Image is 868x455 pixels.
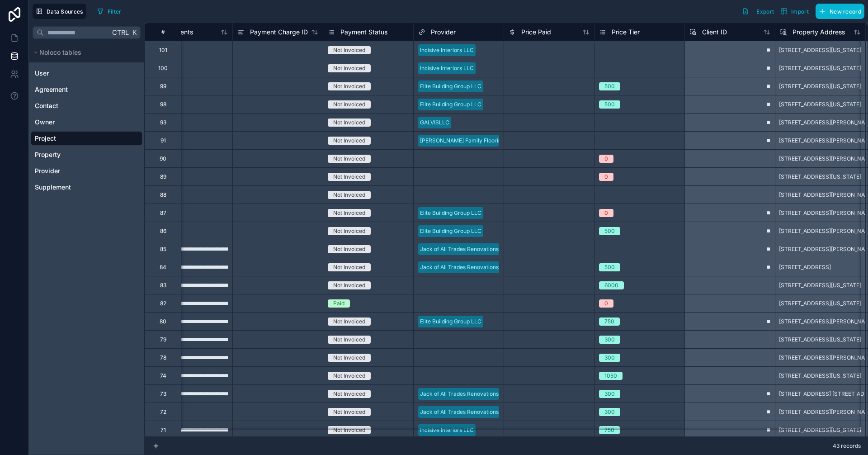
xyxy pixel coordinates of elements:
[333,336,365,344] div: Not Invoiced
[160,300,166,307] div: 82
[777,4,812,19] button: Import
[333,354,365,362] div: Not Invoiced
[420,318,481,326] div: Elite Building Group LLC
[604,354,615,362] div: 300
[159,47,167,54] div: 101
[111,27,130,38] span: Ctrl
[420,227,481,235] div: Elite Building Group LLC
[604,299,608,308] div: 0
[779,264,831,271] span: [STREET_ADDRESS]
[94,5,125,18] button: Filter
[160,318,166,325] div: 80
[340,28,387,37] span: Payment Status
[333,263,365,271] div: Not Invoiced
[333,64,365,72] div: Not Invoiced
[333,118,365,127] div: Not Invoiced
[420,263,510,271] div: Jack of All Trades Renovations LLC
[33,4,86,19] button: Data Sources
[420,137,516,145] div: [PERSON_NAME] Family Flooring LLC
[604,82,615,90] div: 500
[160,372,166,379] div: 74
[420,390,510,398] div: Jack of All Trades Renovations LLC
[160,282,166,289] div: 83
[420,426,474,434] div: Incisive Interiors LLC
[830,8,861,15] span: New record
[779,101,861,108] span: [STREET_ADDRESS][US_STATE]
[604,155,608,163] div: 0
[160,390,166,398] div: 73
[604,209,608,217] div: 0
[779,282,861,289] span: [STREET_ADDRESS][US_STATE]
[160,155,166,162] div: 90
[420,46,474,54] div: Incisive Interiors LLC
[604,173,608,181] div: 0
[420,64,474,72] div: Incisive Interiors LLC
[420,82,481,90] div: Elite Building Group LLC
[604,372,617,380] div: 1050
[431,28,456,37] span: Provider
[160,336,166,343] div: 79
[420,100,481,109] div: Elite Building Group LLC
[333,155,365,163] div: Not Invoiced
[793,28,845,37] span: Property Address
[333,46,365,54] div: Not Invoiced
[160,408,166,416] div: 72
[521,28,551,37] span: Price Paid
[333,245,365,253] div: Not Invoiced
[333,318,365,326] div: Not Invoiced
[420,408,510,416] div: Jack of All Trades Renovations LLC
[779,47,861,54] span: [STREET_ADDRESS][US_STATE]
[333,281,365,289] div: Not Invoiced
[739,4,777,19] button: Export
[791,8,809,15] span: Import
[160,227,166,235] div: 86
[333,173,365,181] div: Not Invoiced
[779,173,861,180] span: [STREET_ADDRESS][US_STATE]
[131,29,137,36] span: K
[812,4,864,19] a: New record
[160,101,166,108] div: 98
[333,372,365,380] div: Not Invoiced
[420,209,481,217] div: Elite Building Group LLC
[779,83,861,90] span: [STREET_ADDRESS][US_STATE]
[756,8,774,15] span: Export
[160,83,166,90] div: 99
[604,408,615,416] div: 300
[160,264,166,271] div: 84
[779,336,861,343] span: [STREET_ADDRESS][US_STATE]
[604,263,615,271] div: 500
[420,245,510,253] div: Jack of All Trades Renovations LLC
[333,191,365,199] div: Not Invoiced
[160,191,166,199] div: 88
[779,372,861,379] span: [STREET_ADDRESS][US_STATE]
[779,65,861,72] span: [STREET_ADDRESS][US_STATE]
[604,227,615,235] div: 500
[160,137,166,144] div: 91
[160,209,166,217] div: 87
[333,209,365,217] div: Not Invoiced
[333,408,365,416] div: Not Invoiced
[779,427,861,434] span: [STREET_ADDRESS][US_STATE]
[333,137,365,145] div: Not Invoiced
[833,442,861,450] span: 43 records
[333,227,365,235] div: Not Invoiced
[152,28,174,35] div: #
[816,4,864,19] button: New record
[160,427,166,434] div: 71
[160,354,166,361] div: 78
[702,28,727,37] span: Client ID
[158,65,168,72] div: 100
[333,390,365,398] div: Not Invoiced
[160,119,166,126] div: 93
[604,336,615,344] div: 300
[333,299,344,308] div: Paid
[333,426,365,434] div: Not Invoiced
[108,8,122,15] span: Filter
[47,8,83,15] span: Data Sources
[779,300,861,307] span: [STREET_ADDRESS][US_STATE]
[420,118,449,127] div: GALVISLLC
[333,82,365,90] div: Not Invoiced
[333,100,365,109] div: Not Invoiced
[160,246,166,253] div: 85
[612,28,640,37] span: Price Tier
